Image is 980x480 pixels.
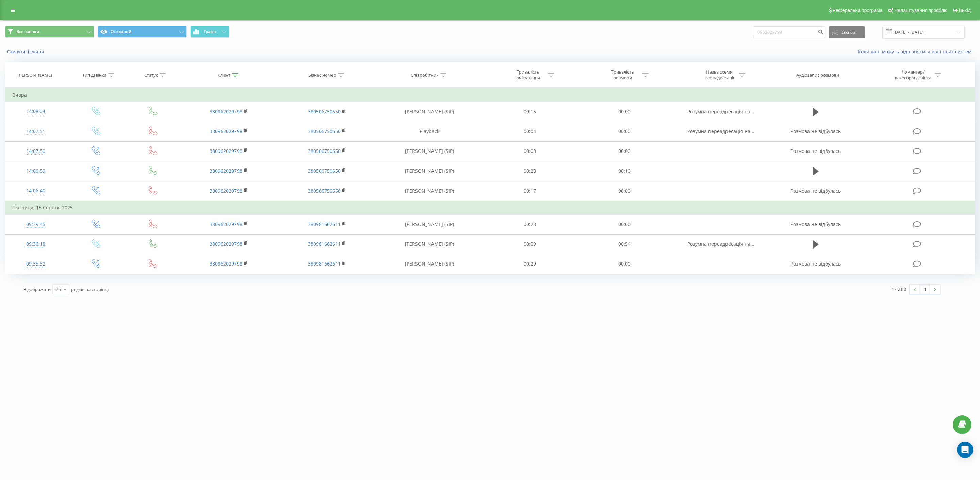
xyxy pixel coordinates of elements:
span: Розумна переадресація на... [687,108,754,115]
div: 14:07:50 [12,145,59,158]
td: 00:29 [482,254,577,274]
td: [PERSON_NAME] (SIP) [376,214,483,234]
span: Розмова не відбулась [790,148,841,154]
div: Коментар/категорія дзвінка [893,69,933,81]
td: 00:28 [482,161,577,181]
td: 00:09 [482,234,577,254]
td: [PERSON_NAME] (SIP) [376,102,483,122]
td: 00:00 [577,181,672,201]
div: 09:36:18 [12,238,59,251]
a: 380506750650 [308,148,341,154]
span: Розмова не відбулась [790,260,841,267]
a: 380962029798 [210,167,242,174]
div: Аудіозапис розмови [796,72,839,78]
a: 380506750650 [308,167,341,174]
a: Коли дані можуть відрізнятися вiд інших систем [858,48,975,55]
a: 380981662611 [308,241,341,247]
td: 00:10 [577,161,672,181]
td: 00:54 [577,234,672,254]
button: Все звонки [5,26,94,38]
a: 1 [920,285,930,294]
a: 380981662611 [308,260,341,267]
div: Тривалість розмови [604,69,641,81]
td: 00:04 [482,122,577,141]
a: 380962029798 [210,128,242,134]
span: Розмова не відбулась [790,221,841,227]
div: 09:39:45 [12,218,59,231]
td: 00:00 [577,214,672,234]
div: Статус [144,72,158,78]
a: 380981662611 [308,221,341,227]
td: 00:00 [577,141,672,161]
span: рядків на сторінці [71,286,109,292]
div: Open Intercom Messenger [957,442,973,458]
td: 00:00 [577,254,672,274]
div: Бізнес номер [308,72,336,78]
div: 09:35:32 [12,257,59,271]
td: [PERSON_NAME] (SIP) [376,254,483,274]
a: 380506750650 [308,188,341,194]
td: 00:00 [577,122,672,141]
span: Розумна переадресація на... [687,241,754,247]
span: Розмова не відбулась [790,128,841,134]
div: [PERSON_NAME] [18,72,52,78]
div: Тип дзвінка [82,72,107,78]
a: 380962029798 [210,221,242,227]
a: 380506750650 [308,108,341,115]
td: 00:23 [482,214,577,234]
td: 00:15 [482,102,577,122]
span: Графік [203,29,217,34]
td: П’ятниця, 15 Серпня 2025 [5,201,975,214]
a: 380962029798 [210,188,242,194]
button: Графік [190,26,229,38]
a: 380962029798 [210,108,242,115]
span: Налаштування профілю [894,7,947,13]
span: Вихід [959,7,971,13]
span: Все звонки [16,29,39,34]
a: 380962029798 [210,241,242,247]
div: Тривалість очікування [510,69,546,81]
td: [PERSON_NAME] (SIP) [376,234,483,254]
td: [PERSON_NAME] (SIP) [376,141,483,161]
span: Реферальна програма [833,7,883,13]
span: Відображати [23,286,51,292]
button: Основний [98,26,187,38]
td: [PERSON_NAME] (SIP) [376,161,483,181]
a: 380962029798 [210,260,242,267]
div: 25 [55,286,61,293]
div: Клієнт [217,72,230,78]
td: Вчора [5,88,975,102]
div: 1 - 8 з 8 [892,286,906,292]
a: 380506750650 [308,128,341,134]
div: 14:08:04 [12,105,59,118]
button: Експорт [829,26,865,38]
td: 00:00 [577,102,672,122]
span: Розмова не відбулась [790,188,841,194]
div: 14:06:59 [12,164,59,178]
td: 00:17 [482,181,577,201]
button: Скинути фільтри [5,49,47,55]
div: Співробітник [411,72,439,78]
div: Назва схеми переадресації [701,69,737,81]
td: Playback [376,122,483,141]
td: 00:03 [482,141,577,161]
input: Пошук за номером [753,26,825,38]
div: 14:06:40 [12,184,59,197]
span: Розумна переадресація на... [687,128,754,134]
div: 14:07:51 [12,125,59,138]
td: [PERSON_NAME] (SIP) [376,181,483,201]
a: 380962029798 [210,148,242,154]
